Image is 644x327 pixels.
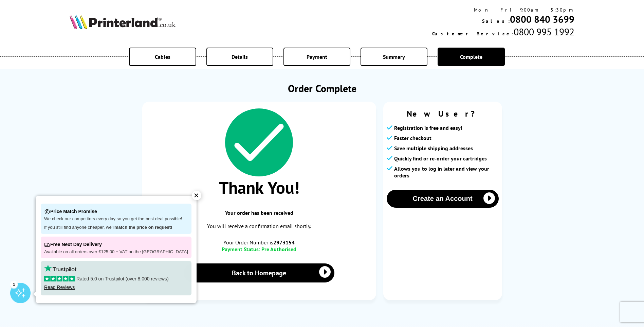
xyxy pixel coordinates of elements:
[149,239,369,246] span: Your Order Number is
[142,82,502,95] h1: Order Complete
[44,276,188,282] p: Rated 5.0 on Trustpilot (over 8,000 reviews)
[394,124,462,131] span: Registration is free and easy!
[394,165,499,179] span: Allows you to log in later and view your orders
[44,240,188,249] p: Free Next Day Delivery
[394,135,431,141] span: Faster checkout
[432,31,514,37] span: Customer Service:
[482,18,510,24] span: Sales:
[44,276,75,281] img: stars-5.svg
[460,53,482,60] span: Complete
[44,216,188,222] p: We check our competitors every day so you get the best deal possible!
[394,155,487,162] span: Quickly find or re-order your cartridges
[184,263,335,282] a: Back to Homepage
[387,190,499,208] button: Create an Account
[149,222,369,231] p: You will receive a confirmation email shortly.
[261,246,296,253] span: Pre Authorised
[149,209,369,216] span: Your order has been received
[307,53,327,60] span: Payment
[155,53,170,60] span: Cables
[394,145,473,152] span: Save multiple shipping addresses
[222,246,260,253] span: Payment Status:
[232,53,248,60] span: Details
[273,239,295,246] b: 2973154
[432,7,574,13] div: Mon - Fri 9:00am - 5:30pm
[44,207,188,216] p: Price Match Promise
[383,53,405,60] span: Summary
[44,264,76,272] img: trustpilot rating
[192,191,201,200] div: ✕
[510,13,574,25] a: 0800 840 3699
[44,285,75,290] a: Read Reviews
[514,25,574,38] span: 0800 995 1992
[114,225,172,230] strong: match the price on request!
[44,225,188,230] p: If you still find anyone cheaper, we'll
[70,14,176,29] img: Printerland Logo
[10,280,18,288] div: 1
[149,176,369,199] span: Thank You!
[387,108,499,119] span: New User?
[44,249,188,255] p: Available on all orders over £125.00 + VAT on the [GEOGRAPHIC_DATA]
